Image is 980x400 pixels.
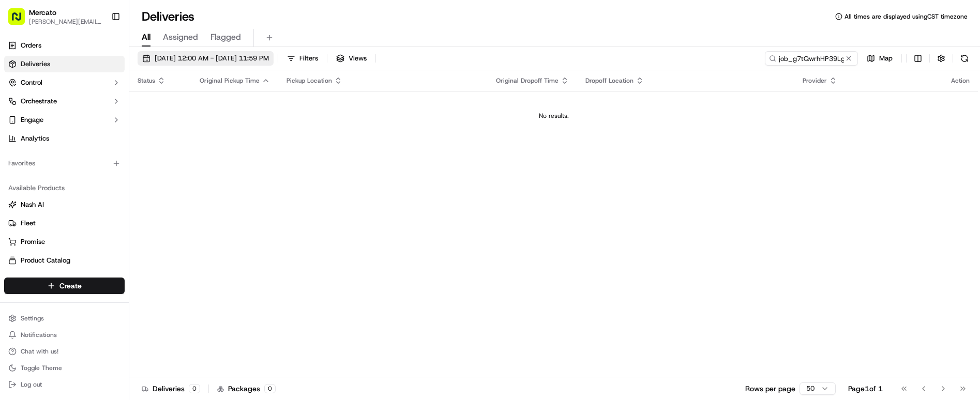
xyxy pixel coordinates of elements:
[8,200,120,209] a: Nash AI
[200,76,260,85] span: Original Pickup Time
[138,51,274,66] button: [DATE] 12:00 AM - [DATE] 11:59 PM
[4,4,107,29] button: Mercato[PERSON_NAME][EMAIL_ADDRESS][PERSON_NAME][DOMAIN_NAME]
[745,383,795,394] p: Rows per page
[21,380,42,389] span: Log out
[4,278,125,294] button: Create
[10,57,29,76] img: 1736555255976-a54dd68f-1ca7-489b-9aae-adbdc363a1c4
[21,314,44,322] span: Settings
[879,54,893,63] span: Map
[4,215,125,232] button: Fleet
[29,18,103,26] button: [PERSON_NAME][EMAIL_ADDRESS][PERSON_NAME][DOMAIN_NAME]
[4,180,125,196] div: Available Products
[133,112,974,120] div: No results.
[103,134,125,142] span: Pylon
[87,110,96,118] div: 💻
[4,328,125,342] button: Notifications
[21,115,43,125] span: Engage
[4,37,125,54] a: Orders
[142,383,200,394] div: Deliveries
[951,76,970,85] div: Action
[331,51,371,66] button: Views
[496,76,559,85] span: Original Dropoff Time
[10,110,19,118] div: 📗
[264,384,276,393] div: 0
[4,311,125,326] button: Settings
[83,104,170,123] a: 💻API Documentation
[21,331,57,339] span: Notifications
[142,31,150,43] span: All
[4,155,125,172] div: Favorites
[21,97,57,106] span: Orchestrate
[21,109,79,119] span: Knowledge Base
[287,76,332,85] span: Pickup Location
[585,76,634,85] span: Dropoff Location
[765,51,858,66] input: Type to search
[59,281,82,291] span: Create
[35,68,131,76] div: We're available if you need us!
[848,383,883,394] div: Page 1 of 1
[4,93,125,110] button: Orchestrate
[21,78,42,87] span: Control
[4,234,125,250] button: Promise
[6,104,83,123] a: 📗Knowledge Base
[155,54,269,63] span: [DATE] 12:00 AM - [DATE] 11:59 PM
[299,54,318,63] span: Filters
[4,74,125,91] button: Control
[4,252,125,269] button: Product Catalog
[217,383,276,394] div: Packages
[4,344,125,359] button: Chat with us!
[21,237,45,247] span: Promise
[4,112,125,128] button: Engage
[21,347,58,356] span: Chat with us!
[4,361,125,375] button: Toggle Theme
[29,7,56,18] button: Mercato
[8,219,120,228] a: Fleet
[282,51,323,66] button: Filters
[176,60,188,73] button: Start new chat
[142,8,194,25] h1: Deliveries
[73,133,125,142] a: Powered byPylon
[189,384,200,393] div: 0
[21,59,50,69] span: Deliveries
[210,31,241,43] span: Flagged
[21,134,49,143] span: Analytics
[21,219,36,228] span: Fleet
[803,76,827,85] span: Provider
[4,130,125,147] a: Analytics
[349,54,367,63] span: Views
[957,51,972,66] button: Refresh
[27,25,186,36] input: Got a question? Start typing here...
[98,109,166,119] span: API Documentation
[21,364,62,372] span: Toggle Theme
[4,196,125,213] button: Nash AI
[4,377,125,392] button: Log out
[8,256,120,265] a: Product Catalog
[163,31,198,43] span: Assigned
[4,56,125,72] a: Deliveries
[8,237,120,247] a: Promise
[845,12,968,21] span: All times are displayed using CST timezone
[35,57,170,68] div: Start new chat
[138,76,155,85] span: Status
[21,256,70,265] span: Product Catalog
[21,200,44,209] span: Nash AI
[862,51,897,66] button: Map
[21,41,41,50] span: Orders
